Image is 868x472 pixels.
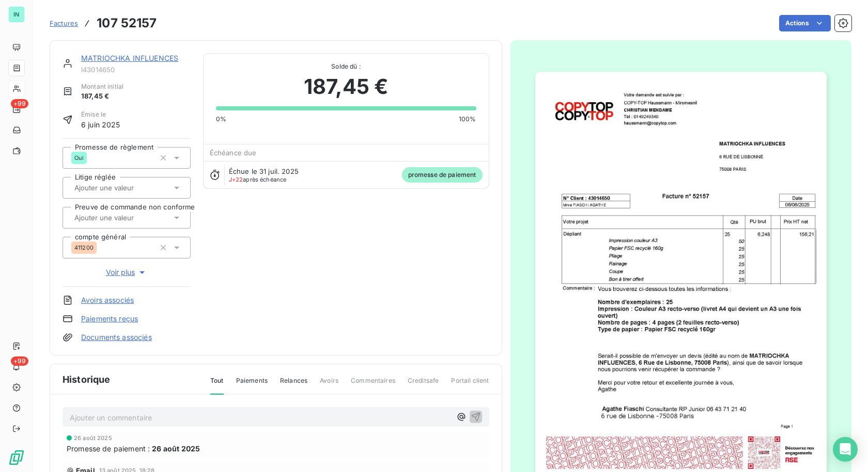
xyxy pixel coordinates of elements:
[8,101,24,118] a: +99
[73,183,177,192] input: Ajouter une valeur
[8,6,25,23] div: IN
[11,99,28,108] span: +99
[216,115,226,124] span: 0%
[106,267,147,278] span: Voir plus
[81,332,152,343] a: Documents associés
[451,376,489,394] span: Portail client
[67,443,150,454] span: Promesse de paiement :
[81,110,120,119] span: Émise le
[73,213,177,222] input: Ajouter une valeur
[81,91,123,102] span: 187,45 €
[408,376,439,394] span: Creditsafe
[81,66,191,74] span: I43014650
[81,295,134,305] a: Avoirs associés
[63,372,111,386] span: Historique
[402,167,483,183] span: promesse de paiement
[50,18,78,28] a: Factures
[81,119,120,130] span: 6 juin 2025
[63,267,191,278] button: Voir plus
[81,82,123,91] span: Montant initial
[304,71,388,102] span: 187,45 €
[351,376,395,394] span: Commentaires
[229,167,299,175] span: Échue le 31 juil. 2025
[229,176,243,183] span: J+22
[210,149,257,157] span: Échéance due
[81,314,138,324] a: Paiements reçus
[81,54,178,62] a: MATRIOCHKA INFLUENCES
[74,435,112,441] span: 26 août 2025
[11,356,28,366] span: +99
[779,15,831,31] button: Actions
[74,245,94,251] span: 411200
[280,376,307,394] span: Relances
[236,376,268,394] span: Paiements
[210,376,224,395] span: Tout
[97,14,157,32] h3: 107 52157
[74,155,84,161] span: Oui
[8,449,25,466] img: Logo LeanPay
[833,437,858,462] div: Open Intercom Messenger
[320,376,338,394] span: Avoirs
[152,443,200,454] span: 26 août 2025
[50,19,78,27] span: Factures
[459,115,476,124] span: 100%
[216,62,476,71] span: Solde dû :
[229,176,287,183] span: après échéance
